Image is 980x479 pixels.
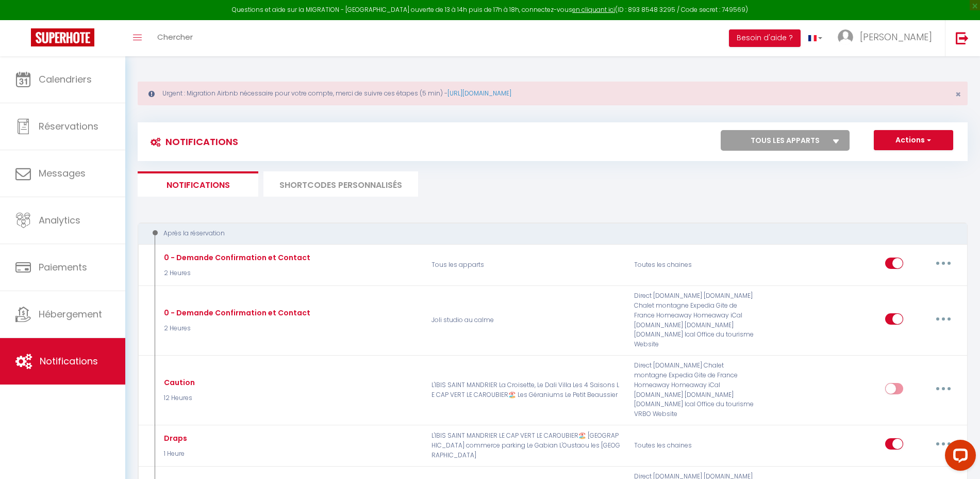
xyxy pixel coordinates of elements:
span: Hébergement [39,308,102,321]
span: Paiements [39,261,87,274]
h3: Notifications [145,130,238,153]
button: Actions [874,130,953,151]
p: L'IBIS SAINT MANDRIER LE CAP VERT LE CAROUBIER🏖️ [GEOGRAPHIC_DATA] commerce parking Le Gabian L'O... [425,430,627,460]
p: L'IBIS SAINT MANDRIER La Croisette, Le Dali Villa Les 4 Saisons LE CAP VERT LE CAROUBIER🏖️ Les Gé... [425,361,627,419]
p: 1 Heure [161,449,187,459]
div: Toutes les chaines [627,430,762,460]
img: ... [838,29,853,45]
p: 2 Heures [161,268,310,278]
div: 0 - Demande Confirmation et Contact [161,307,310,318]
p: Joli studio au calme [425,291,627,349]
div: Direct [DOMAIN_NAME] Chalet montagne Expedia Gite de France Homeaway Homeaway iCal [DOMAIN_NAME] ... [627,361,762,419]
p: 2 Heures [161,324,310,333]
a: Chercher [150,20,201,56]
span: Notifications [40,355,98,368]
div: 0 - Demande Confirmation et Contact [161,252,310,263]
div: Urgent : Migration Airbnb nécessaire pour votre compte, merci de suivre ces étapes (5 min) - [138,82,968,105]
img: logout [956,31,969,44]
iframe: LiveChat chat widget [937,436,980,479]
button: Close [955,90,961,99]
img: Super Booking [31,28,94,46]
div: Caution [161,377,195,388]
a: [URL][DOMAIN_NAME] [447,89,511,98]
span: Messages [39,167,86,180]
p: 12 Heures [161,393,195,403]
span: [PERSON_NAME] [860,30,932,43]
a: ... [PERSON_NAME] [830,20,945,56]
div: Draps [161,433,187,444]
li: Notifications [138,171,258,197]
span: Chercher [157,31,193,42]
span: Réservations [39,120,98,133]
div: Toutes les chaines [627,250,762,280]
div: Après la réservation [147,229,942,238]
a: en cliquant ici [572,5,615,14]
div: Direct [DOMAIN_NAME] [DOMAIN_NAME] Chalet montagne Expedia Gite de France Homeaway Homeaway iCal ... [627,291,762,349]
span: Analytics [39,214,80,227]
button: Besoin d'aide ? [729,29,801,47]
span: Calendriers [39,73,92,86]
span: × [955,88,961,101]
p: Tous les apparts [425,250,627,280]
li: SHORTCODES PERSONNALISÉS [263,171,418,197]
